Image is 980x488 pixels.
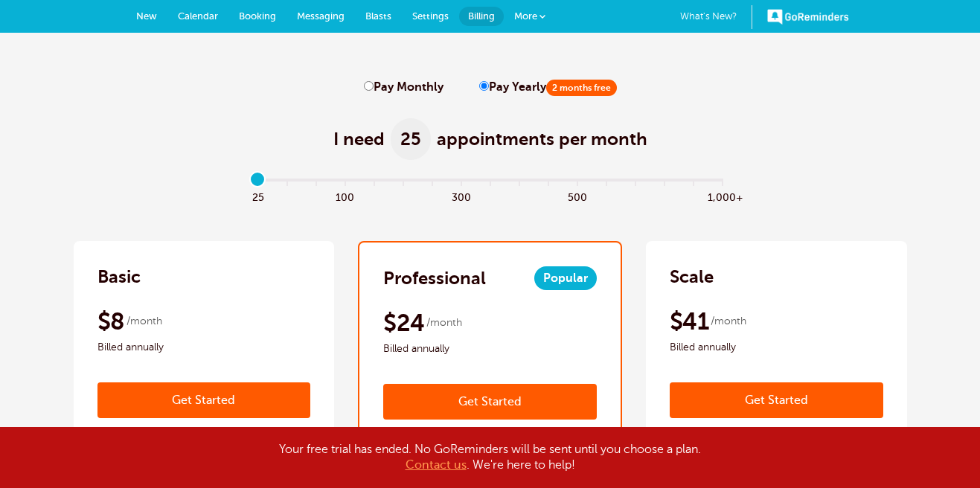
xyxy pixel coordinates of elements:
[412,10,449,22] span: Settings
[97,265,141,289] h2: Basic
[670,382,883,418] a: Get Started
[297,10,345,22] span: Messaging
[391,118,431,160] span: 25
[563,187,592,205] span: 500
[178,10,218,22] span: Calendar
[383,384,597,420] a: Get Started
[126,312,162,330] span: /month
[426,314,462,332] span: /month
[514,10,537,22] span: More
[708,187,737,205] span: 1,000+
[670,338,883,356] span: Billed annually
[364,80,443,94] label: Pay Monthly
[330,187,359,205] span: 100
[546,80,617,96] span: 2 months free
[459,7,504,26] a: Billing
[680,5,752,29] a: What's New?
[437,127,647,151] span: appointments per month
[243,187,272,205] span: 25
[136,10,157,22] span: New
[383,308,424,338] span: $24
[534,266,597,290] span: Popular
[670,306,708,336] span: $41
[479,80,617,94] label: Pay Yearly
[406,458,467,472] a: Contact us
[333,127,385,151] span: I need
[364,81,374,91] input: Pay Monthly
[239,10,276,22] span: Booking
[479,81,489,91] input: Pay Yearly2 months free
[365,10,391,22] span: Blasts
[468,10,495,22] span: Billing
[97,306,125,336] span: $8
[118,442,862,473] div: Your free trial has ended. No GoReminders will be sent until you choose a plan. . We're here to h...
[383,266,486,290] h2: Professional
[670,265,714,289] h2: Scale
[97,338,311,356] span: Billed annually
[97,382,311,418] a: Get Started
[711,312,746,330] span: /month
[446,187,475,205] span: 300
[383,340,597,358] span: Billed annually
